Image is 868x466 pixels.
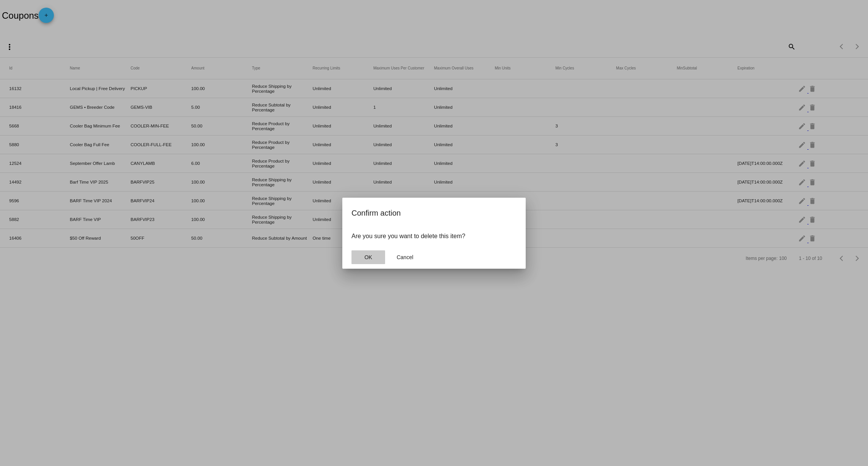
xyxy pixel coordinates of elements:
[388,250,422,264] button: Close dialog
[364,254,372,260] span: OK
[397,254,413,260] span: Cancel
[351,207,517,219] h2: Confirm action
[351,250,385,264] button: Close dialog
[351,233,517,240] p: Are you sure you want to delete this item?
